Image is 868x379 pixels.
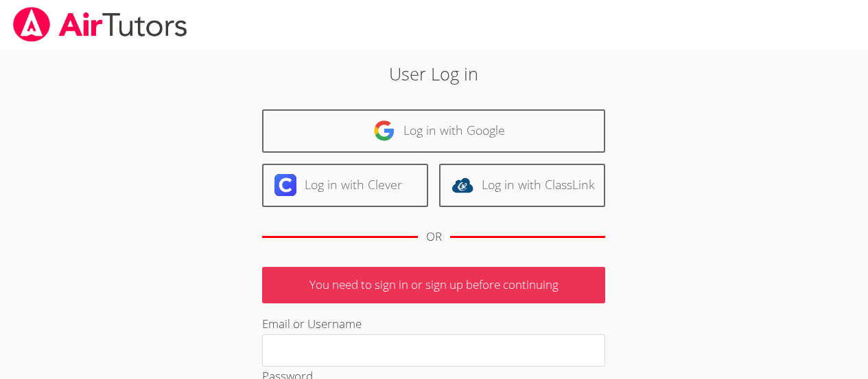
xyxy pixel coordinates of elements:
[262,164,428,207] a: Log in with Clever
[262,109,605,153] a: Log in with Google
[451,174,473,196] img: classlink-logo-d6bb404cc1216ec64c9a2012d9dc4662098be43eaf13dc465df04b49fa7ab582.svg
[262,316,362,332] label: Email or Username
[12,7,189,42] img: airtutors_banner-c4298cdbf04f3fff15de1276eac7730deb9818008684d7c2e4769d2f7ddbe033.png
[274,174,296,196] img: clever-logo-6eab21bc6e7a338710f1a6ff85c0baf02591cd810cc4098c63d3a4b26e2feb20.svg
[200,61,668,87] h2: User Log in
[262,267,605,303] p: You need to sign in or sign up before continuing
[373,120,395,142] img: google-logo-50288ca7cdecda66e5e0955fdab243c47b7ad437acaf1139b6f446037453330a.svg
[426,227,442,247] div: OR
[439,164,605,207] a: Log in with ClassLink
